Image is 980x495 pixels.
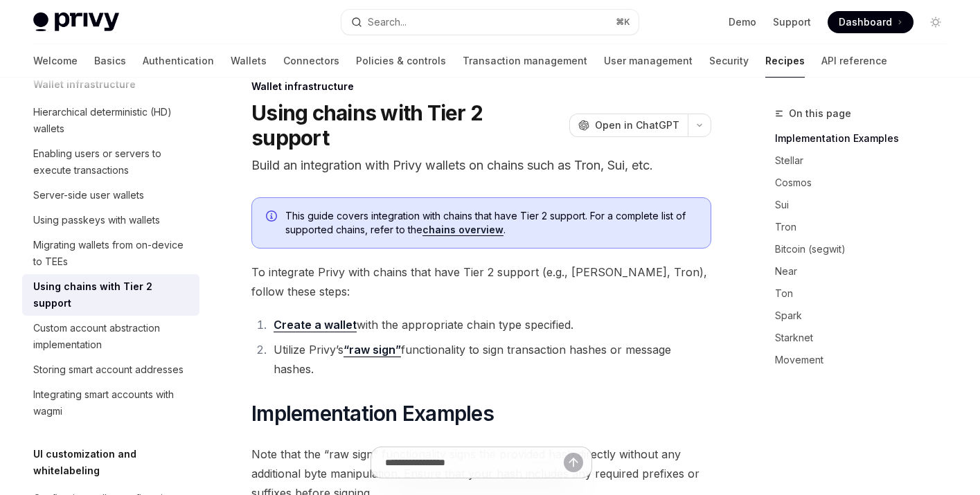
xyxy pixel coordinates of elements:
span: Implementation Examples [251,401,494,426]
button: Toggle dark mode [925,11,947,33]
a: Transaction management [463,44,587,78]
div: Hierarchical deterministic (HD) wallets [33,104,191,137]
a: Policies & controls [356,44,446,78]
a: Movement [775,349,958,371]
a: Integrating smart accounts with wagmi [22,382,199,424]
a: Sui [775,194,958,216]
div: Server-side user wallets [33,187,144,204]
a: Hierarchical deterministic (HD) wallets [22,100,199,141]
span: Dashboard [839,15,892,29]
div: Custom account abstraction implementation [33,320,191,353]
a: Ton [775,282,958,305]
span: ⌘ K [616,17,630,28]
li: Utilize Privy’s functionality to sign transaction hashes or message hashes. [269,340,711,379]
a: Server-side user wallets [22,183,199,208]
a: Dashboard [828,11,914,33]
a: Custom account abstraction implementation [22,316,199,357]
a: Tron [775,216,958,238]
a: Using chains with Tier 2 support [22,274,199,316]
a: Migrating wallets from on-device to TEEs [22,233,199,274]
div: Migrating wallets from on-device to TEEs [33,237,191,270]
a: chains overview [422,224,504,236]
a: Starknet [775,327,958,349]
div: Search... [368,14,407,30]
div: Wallet infrastructure [251,80,711,93]
a: Welcome [33,44,78,78]
a: Bitcoin (segwit) [775,238,958,260]
div: Using passkeys with wallets [33,212,160,228]
li: with the appropriate chain type specified. [269,315,711,334]
span: Open in ChatGPT [595,118,679,132]
a: Near [775,260,958,282]
span: This guide covers integration with chains that have Tier 2 support. For a complete list of suppor... [285,209,697,237]
div: Storing smart account addresses [33,361,184,378]
button: Send message [564,453,583,472]
h5: UI customization and whitelabeling [33,446,199,479]
button: Open search [341,10,639,35]
img: light logo [33,12,119,32]
a: Basics [94,44,126,78]
a: Cosmos [775,172,958,194]
a: Authentication [143,44,214,78]
a: Create a wallet [274,318,357,332]
span: On this page [789,105,851,122]
a: Support [773,15,811,29]
a: Spark [775,305,958,327]
span: To integrate Privy with chains that have Tier 2 support (e.g., [PERSON_NAME], Tron), follow these... [251,262,711,301]
div: Integrating smart accounts with wagmi [33,386,191,420]
a: Storing smart account addresses [22,357,199,382]
a: Wallets [231,44,267,78]
a: Security [709,44,749,78]
p: Build an integration with Privy wallets on chains such as Tron, Sui, etc. [251,156,711,175]
a: Recipes [765,44,805,78]
a: Implementation Examples [775,127,958,150]
svg: Info [266,210,280,224]
div: Using chains with Tier 2 support [33,278,191,312]
a: Enabling users or servers to execute transactions [22,141,199,183]
a: API reference [821,44,887,78]
a: Demo [729,15,756,29]
button: Open in ChatGPT [569,114,688,137]
a: Using passkeys with wallets [22,208,199,233]
a: User management [604,44,693,78]
div: Enabling users or servers to execute transactions [33,145,191,179]
a: “raw sign” [344,343,401,357]
a: Connectors [283,44,339,78]
input: Ask a question... [385,447,564,478]
h1: Using chains with Tier 2 support [251,100,564,150]
a: Stellar [775,150,958,172]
